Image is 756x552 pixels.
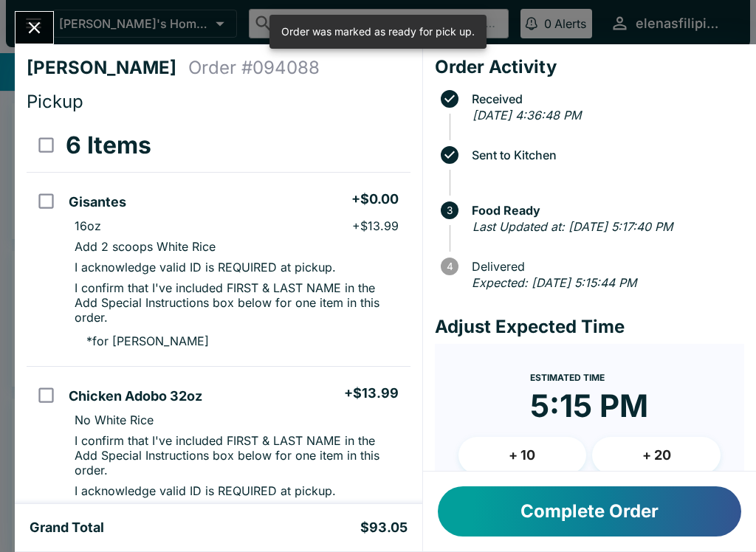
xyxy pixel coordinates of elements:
[438,486,741,537] button: Complete Order
[592,437,721,474] button: + 20
[458,437,587,474] button: + 10
[27,57,188,79] h4: [PERSON_NAME]
[435,56,744,78] h4: Order Activity
[27,91,83,112] span: Pickup
[472,275,636,290] em: Expected: [DATE] 5:15:44 PM
[75,413,154,427] p: No White Rice
[464,204,744,217] span: Food Ready
[75,483,336,498] p: I acknowledge valid ID is REQUIRED at pickup.
[472,219,673,234] em: Last Updated at: [DATE] 5:17:40 PM
[530,387,648,425] time: 5:15 PM
[75,433,398,477] p: I confirm that I've included FIRST & LAST NAME in the Add Special Instructions box below for one ...
[447,204,453,216] text: 3
[188,57,320,79] h4: Order # 094088
[69,387,202,405] h5: Chicken Adobo 32oz
[69,193,126,211] h5: Gisantes
[351,190,399,208] h5: + $0.00
[344,384,399,402] h5: + $13.99
[16,12,53,44] button: Close
[75,260,336,275] p: I acknowledge valid ID is REQUIRED at pickup.
[472,108,581,123] em: [DATE] 4:36:48 PM
[75,218,101,233] p: 16oz
[66,131,151,160] h3: 6 Items
[464,260,744,273] span: Delivered
[352,218,399,233] p: + $13.99
[75,334,209,348] p: * for [PERSON_NAME]
[464,148,744,162] span: Sent to Kitchen
[75,280,398,325] p: I confirm that I've included FIRST & LAST NAME in the Add Special Instructions box below for one ...
[30,519,104,537] h5: Grand Total
[446,261,453,272] text: 4
[435,316,744,338] h4: Adjust Expected Time
[530,372,605,383] span: Estimated Time
[360,519,408,537] h5: $93.05
[464,92,744,106] span: Received
[75,239,216,254] p: Add 2 scoops White Rice
[281,19,475,44] div: Order was marked as ready for pick up.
